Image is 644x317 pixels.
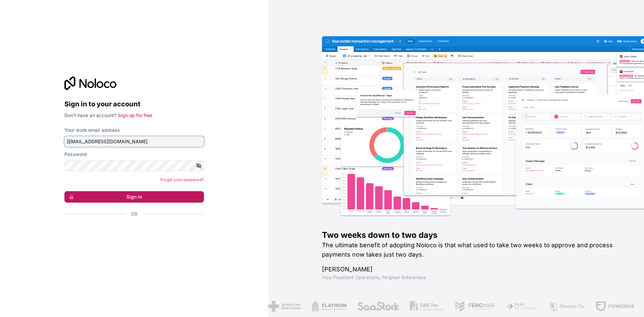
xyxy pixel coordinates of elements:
a: Forgot your password? [160,177,204,182]
img: /assets/gbstax-C-GtDUiK.png [402,301,436,312]
input: Password [64,160,204,171]
span: Don't have an account? [64,112,116,118]
img: /assets/fergmar-CudnrXN5.png [447,301,488,312]
img: /assets/american-red-cross-BAupjrZR.png [260,301,293,312]
a: Sign up for free [118,112,152,118]
h1: Vice President Operations , Fergmar Enterprises [322,274,623,281]
span: Or [131,211,138,217]
img: /assets/fiera-fwj2N5v4.png [498,301,530,312]
button: Sign in [64,191,204,203]
iframe: Sign in with Google Button [61,225,202,240]
h2: The ultimate benefit of adopting Noloco is that what used to take two weeks to approve and proces... [322,241,623,259]
label: Password [64,151,87,158]
h1: Two weeks down to two days [322,230,623,241]
img: /assets/phoenix-BREaitsQ.png [541,301,577,312]
label: Your work email address [64,127,120,134]
img: /assets/flatiron-C8eUkumj.png [304,301,339,312]
input: Email address [64,136,204,147]
img: /assets/saastock-C6Zbiodz.png [349,301,391,312]
img: /assets/fdworks-Bi04fVtw.png [587,301,627,312]
h2: Sign in to your account [64,98,204,110]
h1: [PERSON_NAME] [322,265,623,274]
